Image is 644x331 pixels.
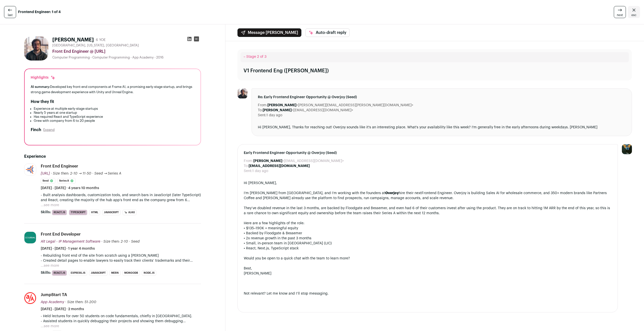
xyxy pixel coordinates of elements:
[267,103,296,107] b: [PERSON_NAME]
[31,127,41,133] h2: Finch
[258,95,626,100] span: Re: Early Frontend Engineer Opportunity @ Overjoy (Seed)
[258,113,266,118] dt: Sent:
[92,171,93,176] span: ·
[41,314,201,319] p: - Held lectures for over 50 students on code fundamentals, chiefly in [GEOGRAPHIC_DATA].
[244,191,612,201] div: I’m [PERSON_NAME] from [GEOGRAPHIC_DATA], and I’m working with the founders at hire their next . ...
[142,270,156,276] li: Node.js
[57,178,76,184] li: Series A
[24,36,48,61] img: 67079bef6ac6f80fb9d3303d3003928fa0612a6c4526d246e1a4f49a6ae179e8
[101,240,128,243] span: · Size then: 2-10
[34,119,194,123] li: Grew with company from 6 to 20 people
[24,164,36,175] img: 6917be27c1fa00efa21ff0557393f2b5c0e183cdb4f1611689cbdcd2db189195.jpg
[244,291,612,296] div: Not relevant? Let me know and I’ll stop messaging.
[266,113,282,118] dd: 1 day ago
[43,128,55,132] button: Expand
[41,178,55,184] li: Seed
[41,307,84,312] span: [DATE] - [DATE] · 2 months
[263,108,292,112] b: [PERSON_NAME]
[123,270,140,276] li: MongoDB
[244,256,612,261] div: Would you be open to a quick chat with the team to learn more?
[244,163,249,169] dt: To:
[258,103,267,108] dt: From:
[244,55,245,59] span: –
[69,210,87,215] li: TypeScript
[41,163,78,169] div: Front End Engineer
[41,172,50,175] span: [URL]
[51,172,91,175] span: · Size then: 2-10 → 11-50
[102,210,120,215] li: JavaScript
[8,13,13,17] span: last
[244,241,612,246] div: • Small, in-person team in [GEOGRAPHIC_DATA] (LIC)
[52,36,94,43] h1: [PERSON_NAME]
[109,270,120,276] li: MERN
[244,266,612,271] div: Best,
[258,108,263,113] dt: To:
[246,55,266,59] span: Stage 2 of 3
[131,240,140,243] span: Seed
[244,271,612,276] div: [PERSON_NAME]
[65,300,96,304] span: · Size then: 51-200
[31,84,194,95] div: Developed key front-end components at Frame AI, a promising early-stage startup, and brings stron...
[24,153,201,159] h2: Experience
[41,270,51,275] span: Skills:
[617,13,623,17] span: next
[34,115,194,119] li: Has required React and TypeScript experience
[41,246,95,251] span: [DATE] - [DATE] · 1 year 4 months
[96,37,106,42] div: 6 YOE
[244,236,612,241] div: • 2x revenue growth in the past 3 months
[52,210,67,215] li: React.js
[385,191,399,195] strong: Overjoy
[41,193,201,203] p: - Built analysis dashboards, customization tools, and search bars in JavaScript (later TypeScript...
[34,111,194,115] li: Nearly 5 years at one startup
[89,270,107,276] li: JavaScript
[24,232,36,243] img: 493751268adec3f078a118dd029cb1bc8ea474aef6c831ba217dac026a6b06bf.jpg
[244,158,253,163] dt: From:
[237,28,301,37] button: Message [PERSON_NAME]
[41,300,64,304] span: App Academy
[244,231,612,236] div: • Backed by Floodgate & Bessemer
[305,28,350,37] button: Auto-draft reply
[41,263,59,268] button: ...see more
[622,144,632,154] img: 12031951-medium_jpg
[41,253,201,258] p: - Rebuilding front end of the site from scratch using a [PERSON_NAME]
[244,181,612,186] div: Hi [PERSON_NAME],
[41,240,100,243] span: Alt Legal - IP Management Software
[267,103,413,108] dd: <[PERSON_NAME][EMAIL_ADDRESS][PERSON_NAME][DOMAIN_NAME]>
[41,203,59,208] button: ...see more
[52,48,201,54] div: Front End Engineer @ [URL]
[41,210,51,215] span: Skills:
[244,169,252,174] dt: Sent:
[422,191,452,195] a: Frontend Engineer
[24,292,36,304] img: 3d6ade8d26cacbf4566e69c7583c6eb952b7a1a3c66aa94fe856c9b0472f2284.png
[631,13,636,17] span: esc
[249,164,310,168] b: [EMAIL_ADDRESS][DOMAIN_NAME]
[129,239,130,244] span: ·
[41,292,67,298] div: JumpStart TA
[41,324,59,329] button: ...see more
[94,172,122,175] span: Seed → Series A
[258,125,626,130] div: Hi [PERSON_NAME], Thanks for reaching out! Overjoy sounds like it's an interesting place. What's ...
[41,258,201,263] p: - Created detail pages to enable lawyers to easily track their clients’ trademarks and their stat...
[244,226,612,231] div: • $135–190K + meaningful equity
[244,246,612,251] div: • React, Next.js, TypeScript stack
[244,221,612,226] div: Here are a few highlights of the role:
[89,210,100,215] li: HTML
[34,107,194,111] li: Experience at multiple early-stage startups
[69,270,87,276] li: Express.js
[18,10,61,15] strong: Frontend Engineer: 1 of 4
[31,85,50,88] span: AI summary:
[614,6,626,18] a: next
[41,186,99,191] span: [DATE] - [DATE] · 4 years 10 months
[252,169,268,174] dd: 1 day ago
[52,270,67,276] li: React.js
[253,159,282,163] b: [PERSON_NAME]
[244,206,612,216] div: They’ve doubled revenue in the last 3 months, are backed by Floodgate and Bessemer, and even had ...
[4,6,16,18] a: last
[244,150,612,155] span: Early Frontend Engineer Opportunity @ Overjoy (Seed)
[52,56,201,60] div: Computer Programming - Computer Programming - App Academy - 2016
[263,108,353,113] dd: <[EMAIL_ADDRESS][DOMAIN_NAME]>
[31,99,54,105] h2: How they fit
[31,75,56,80] div: Highlights
[52,43,139,47] span: [GEOGRAPHIC_DATA], [US_STATE], [GEOGRAPHIC_DATA]
[244,67,329,74] div: V1 Frontend Eng ([PERSON_NAME])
